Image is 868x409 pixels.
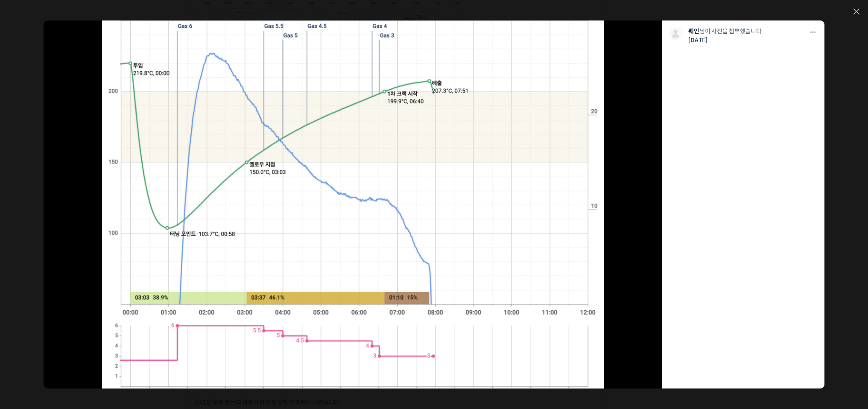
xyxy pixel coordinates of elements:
[132,283,142,290] span: 설정
[688,27,699,35] a: 뤠인
[688,27,803,36] p: 님이 사진을 첨부했습니다.
[56,271,110,292] a: 대화
[688,36,707,44] a: [DATE]
[27,283,32,290] span: 홈
[3,271,56,292] a: 홈
[110,271,164,292] a: 설정
[78,284,88,291] span: 대화
[669,27,682,41] img: 프로필 사진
